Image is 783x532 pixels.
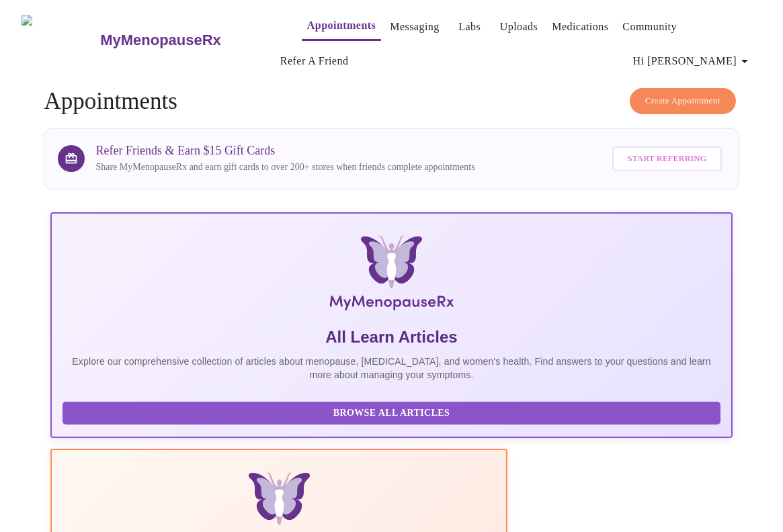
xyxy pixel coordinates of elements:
[627,151,706,167] span: Start Referring
[617,13,682,40] button: Community
[495,13,544,40] button: Uploads
[95,144,475,158] h3: Refer Friends & Earn $15 Gift Cards
[63,402,720,425] button: Browse All Articles
[630,88,736,114] button: Create Appointment
[307,16,376,35] a: Appointments
[63,326,720,348] h5: All Learn Articles
[100,32,221,49] h3: MyMenopauseRx
[22,15,99,65] img: MyMenopauseRx Logo
[384,13,444,40] button: Messaging
[275,48,354,75] button: Refer a Friend
[546,13,614,40] button: Medications
[448,13,491,40] button: Labs
[458,17,481,36] a: Labs
[165,235,618,316] img: MyMenopauseRx Logo
[63,406,723,418] a: Browse All Articles
[628,48,758,75] button: Hi [PERSON_NAME]
[280,52,349,71] a: Refer a Friend
[99,17,275,64] a: MyMenopauseRx
[645,93,720,109] span: Create Appointment
[500,17,538,36] a: Uploads
[76,405,706,422] span: Browse All Articles
[633,52,753,71] span: Hi [PERSON_NAME]
[622,17,677,36] a: Community
[302,12,381,41] button: Appointments
[612,146,721,171] button: Start Referring
[63,355,720,382] p: Explore our comprehensive collection of articles about menopause, [MEDICAL_DATA], and women's hea...
[95,161,475,174] p: Share MyMenopauseRx and earn gift cards to over 200+ stores when friends complete appointments
[390,17,439,36] a: Messaging
[609,140,725,178] a: Start Referring
[44,88,739,115] h4: Appointments
[552,17,608,36] a: Medications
